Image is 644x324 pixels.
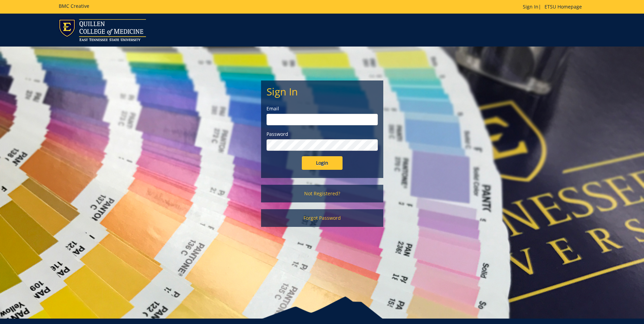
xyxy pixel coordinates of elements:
[59,3,89,8] h5: BMC Creative
[523,3,538,10] a: Sign In
[59,19,146,41] img: ETSU logo
[261,209,383,227] a: Forgot Password
[541,3,585,10] a: ETSU Homepage
[523,3,585,10] p: |
[266,131,378,138] label: Password
[302,156,343,170] input: Login
[266,86,378,97] h2: Sign In
[261,185,383,202] a: Not Registered?
[266,105,378,112] label: Email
